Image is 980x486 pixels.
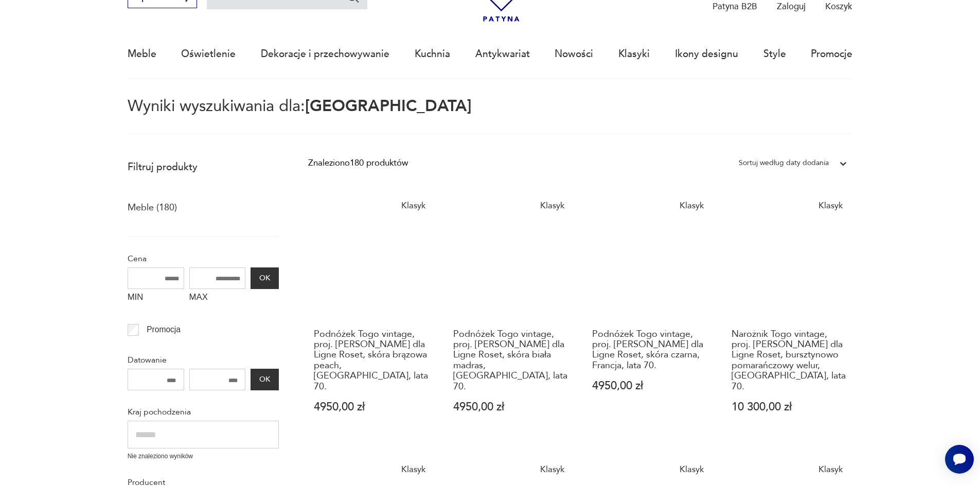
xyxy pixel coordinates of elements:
a: Nowości [555,30,593,78]
h3: Podnóżek Togo vintage, proj. [PERSON_NAME] dla Ligne Roset, skóra brązowa peach, [GEOGRAPHIC_DATA... [314,329,430,392]
a: Style [763,30,786,78]
p: 4950,00 zł [592,381,708,391]
p: 10 300,00 zł [732,402,847,412]
a: Meble [128,30,156,78]
p: 4950,00 zł [453,402,569,412]
a: Dekoracje i przechowywanie [261,30,389,78]
iframe: Smartsupp widget button [945,445,974,474]
a: Oświetlenie [181,30,236,78]
p: 4950,00 zł [314,402,430,412]
a: Promocje [811,30,852,78]
a: Klasyki [618,30,650,78]
label: MIN [128,289,184,309]
p: Cena [128,252,279,265]
p: Patyna B2B [712,1,757,12]
a: KlasykPodnóżek Togo vintage, proj. M. Ducaroy dla Ligne Roset, skóra biała madras, Francja, lata ... [448,192,575,437]
p: Promocja [147,323,181,336]
a: KlasykNarożnik Togo vintage, proj. M. Ducaroy dla Ligne Roset, bursztynowo pomarańczowy welur, Fr... [726,192,853,437]
h3: Podnóżek Togo vintage, proj. [PERSON_NAME] dla Ligne Roset, skóra czarna, Francja, lata 70. [592,329,708,371]
div: Sortuj według daty dodania [739,156,829,170]
button: OK [251,369,278,390]
h3: Podnóżek Togo vintage, proj. [PERSON_NAME] dla Ligne Roset, skóra biała madras, [GEOGRAPHIC_DATA]... [453,329,569,392]
a: KlasykPodnóżek Togo vintage, proj. M. Ducaroy dla Ligne Roset, skóra czarna, Francja, lata 70.Pod... [586,192,714,437]
p: Koszyk [825,1,852,12]
span: [GEOGRAPHIC_DATA] [305,95,472,117]
h3: Narożnik Togo vintage, proj. [PERSON_NAME] dla Ligne Roset, bursztynowo pomarańczowy welur, [GEOG... [732,329,847,392]
p: Kraj pochodzenia [128,405,279,419]
p: Datowanie [128,353,279,367]
a: Antykwariat [475,30,530,78]
p: Nie znaleziono wyników [128,452,279,461]
div: Znaleziono 180 produktów [308,156,408,170]
a: KlasykPodnóżek Togo vintage, proj. M. Ducaroy dla Ligne Roset, skóra brązowa peach, Francja, lata... [308,192,435,437]
a: Ikony designu [675,30,738,78]
p: Zaloguj [777,1,806,12]
a: Meble (180) [128,199,177,217]
label: MAX [189,289,246,309]
p: Wyniki wyszukiwania dla: [128,99,853,134]
a: Kuchnia [415,30,450,78]
button: OK [251,267,278,289]
p: Filtruj produkty [128,160,279,174]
